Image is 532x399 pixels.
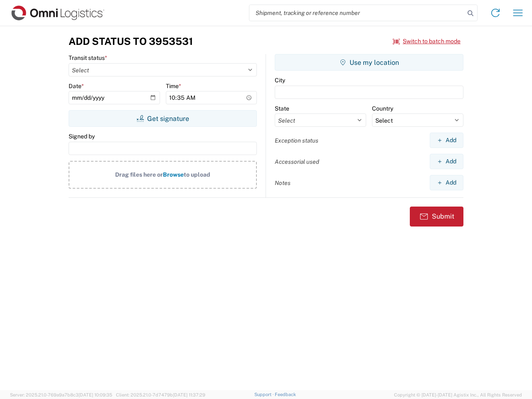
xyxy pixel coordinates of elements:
[249,5,465,21] input: Shipment, tracking or reference number
[69,35,193,47] h3: Add Status to 3953531
[79,392,112,397] span: [DATE] 10:09:35
[275,137,318,144] label: Exception status
[10,392,112,397] span: Server: 2025.21.0-769a9a7b8c3
[166,82,181,90] label: Time
[275,179,291,187] label: Notes
[410,207,463,227] button: Submit
[372,105,393,112] label: Country
[393,34,461,48] button: Switch to batch mode
[115,171,163,178] span: Drag files here or
[275,76,285,84] label: City
[69,82,84,90] label: Date
[254,392,275,397] a: Support
[184,171,210,178] span: to upload
[69,110,257,127] button: Get signature
[275,158,319,165] label: Accessorial used
[430,154,463,169] button: Add
[69,54,107,62] label: Transit status
[275,392,296,397] a: Feedback
[394,391,522,399] span: Copyright © [DATE]-[DATE] Agistix Inc., All Rights Reserved
[275,105,289,112] label: State
[275,54,463,71] button: Use my location
[69,133,95,140] label: Signed by
[430,133,463,148] button: Add
[163,171,184,178] span: Browse
[430,175,463,190] button: Add
[173,392,205,397] span: [DATE] 11:37:29
[116,392,205,397] span: Client: 2025.21.0-7d7479b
